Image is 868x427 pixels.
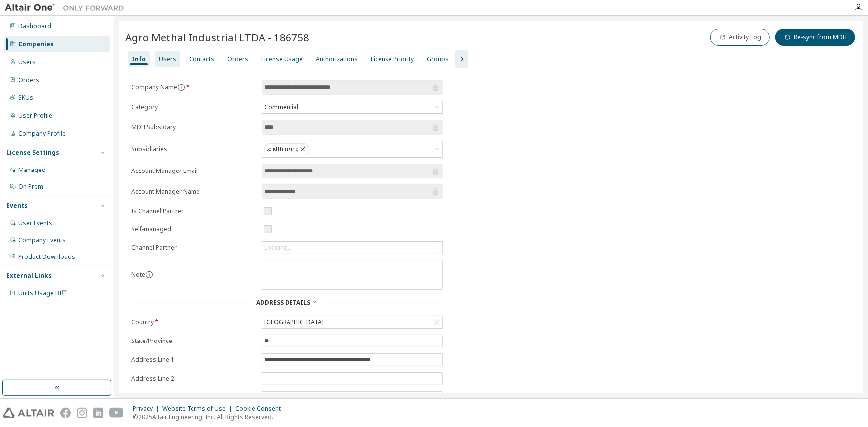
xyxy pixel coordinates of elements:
div: [GEOGRAPHIC_DATA] [262,316,442,328]
div: User Profile [18,112,52,120]
div: Companies [18,40,54,48]
label: Subsidiaries [131,145,256,153]
span: Agro Methal Industrial LTDA - 186758 [125,30,309,44]
div: Orders [18,76,39,84]
div: Commercial [262,101,442,113]
label: Category [131,103,256,111]
p: © 2025 Altair Engineering, Inc. All Rights Reserved. [133,413,287,421]
label: State/Province [131,337,256,345]
div: User Events [18,219,52,227]
div: Dashboard [18,22,51,30]
label: Channel Partner [131,244,256,252]
label: Is Channel Partner [131,207,256,215]
label: MDH Subsidary [131,123,256,131]
div: Loading... [262,242,442,254]
div: License Priority [371,55,414,63]
div: Groups [427,55,449,63]
button: information [145,271,153,279]
button: Activity Log [710,29,770,46]
label: Account Manager Email [131,167,256,175]
div: Managed [18,166,46,174]
label: Address Line 2 [131,375,256,383]
label: Address Line 1 [131,356,256,364]
div: Authorizations [316,55,358,63]
div: SKUs [18,94,33,102]
div: Loading... [264,244,292,252]
img: facebook.svg [60,408,71,418]
div: Privacy [133,405,162,413]
img: Altair One [5,3,129,13]
div: Commercial [263,102,300,113]
div: Company Profile [18,130,66,138]
div: Product Downloads [18,253,75,261]
label: Account Manager Name [131,188,256,196]
div: License Settings [6,149,59,157]
div: Company Events [18,236,66,244]
img: linkedin.svg [93,408,103,418]
label: Note [131,270,145,279]
span: Units Usage BI [18,289,67,297]
div: Website Terms of Use [162,405,235,413]
span: Address Details [256,298,310,307]
label: Self-managed [131,225,256,233]
img: altair_logo.svg [3,408,54,418]
div: Cookie Consent [235,405,287,413]
button: information [177,84,185,91]
div: Users [18,58,36,66]
button: Re-sync from MDH [775,29,855,46]
div: Users [159,55,176,63]
div: Info [132,55,146,63]
div: solidThinking [262,141,442,157]
div: Contacts [189,55,214,63]
div: Orders [227,55,248,63]
img: youtube.svg [109,408,124,418]
img: instagram.svg [77,408,87,418]
div: External Links [6,272,52,280]
div: License Usage [261,55,303,63]
div: [GEOGRAPHIC_DATA] [263,317,325,328]
label: Country [131,318,256,326]
div: On Prem [18,183,43,191]
label: Company Name [131,84,256,91]
div: solidThinking [264,143,309,155]
div: Events [6,202,28,210]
